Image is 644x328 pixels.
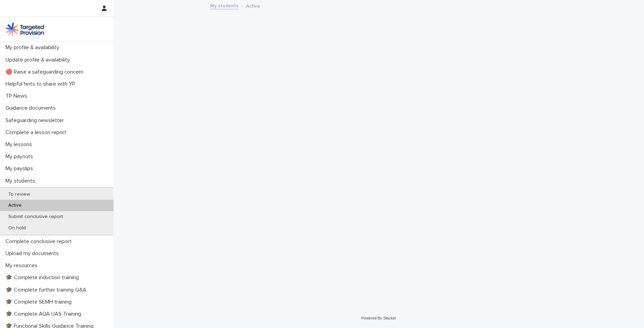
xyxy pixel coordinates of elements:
[6,22,44,36] img: M5nRWzHhSzIhMunXDL62
[3,214,68,220] p: Submit conclusive report
[3,93,33,99] p: TP News
[3,165,39,172] p: My payslips
[3,105,61,111] p: Guidance documents
[3,238,77,245] p: Complete conclusive report
[3,192,35,197] p: To review
[210,1,238,9] a: My students
[3,274,84,281] p: 🎓 Complete induction training
[3,225,31,231] p: On hold
[3,262,43,269] p: My resources
[3,299,77,305] p: 🎓 Complete SEMH training
[3,44,65,51] p: My profile & availability
[246,2,260,9] p: Active
[3,250,64,257] p: Upload my documents
[361,316,396,320] a: Powered By Stacker
[3,311,87,317] p: 🎓 Complete AQA UAS Training
[3,178,41,184] p: My students
[3,81,81,87] p: Helpful hints to share with YP
[3,117,69,124] p: Safeguarding newsletter
[3,203,27,208] p: Active
[3,69,89,75] p: 🔴 Raise a safeguarding concern
[3,141,37,148] p: My lessons
[3,57,75,63] p: Update profile & availability
[3,129,72,136] p: Complete a lesson report
[3,153,39,160] p: My payouts
[3,287,92,293] p: 🎓 Complete further training Q&A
